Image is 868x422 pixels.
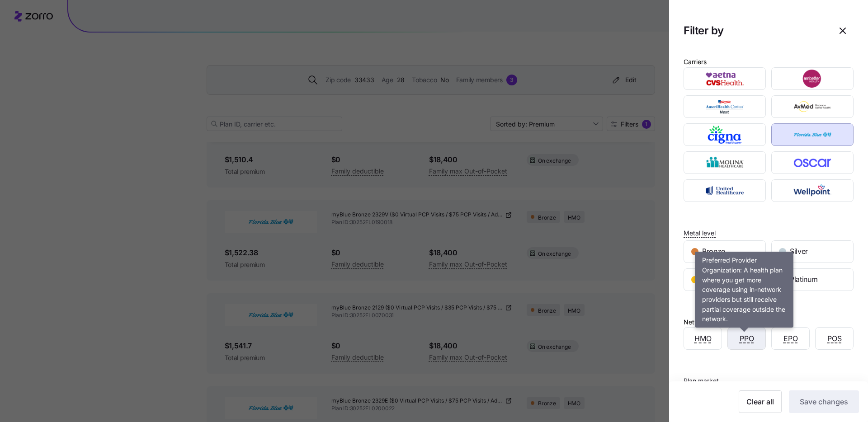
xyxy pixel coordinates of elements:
[779,126,846,144] img: Florida Blue
[783,333,798,344] span: EPO
[746,396,774,407] span: Clear all
[739,390,782,413] button: Clear all
[779,182,846,200] img: Wellpoint
[692,154,758,172] img: Molina
[702,274,718,285] span: Gold
[692,70,758,88] img: Aetna CVS Health
[789,390,859,413] button: Save changes
[692,126,758,144] img: Cigna Healthcare
[692,182,758,200] img: UnitedHealthcare
[779,70,846,88] img: Ambetter
[790,246,808,257] span: Silver
[684,317,724,327] div: Network type
[694,333,712,344] span: HMO
[692,98,758,116] img: AmeriHealth Caritas Next
[827,333,842,344] span: POS
[779,98,846,116] img: AvMed
[684,23,825,38] h1: Filter by
[684,229,716,238] span: Metal level
[684,376,719,385] span: Plan market
[779,154,846,172] img: Oscar
[740,333,754,344] span: PPO
[790,274,817,285] span: Platinum
[800,396,848,407] span: Save changes
[702,246,725,257] span: Bronze
[684,57,707,67] div: Carriers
